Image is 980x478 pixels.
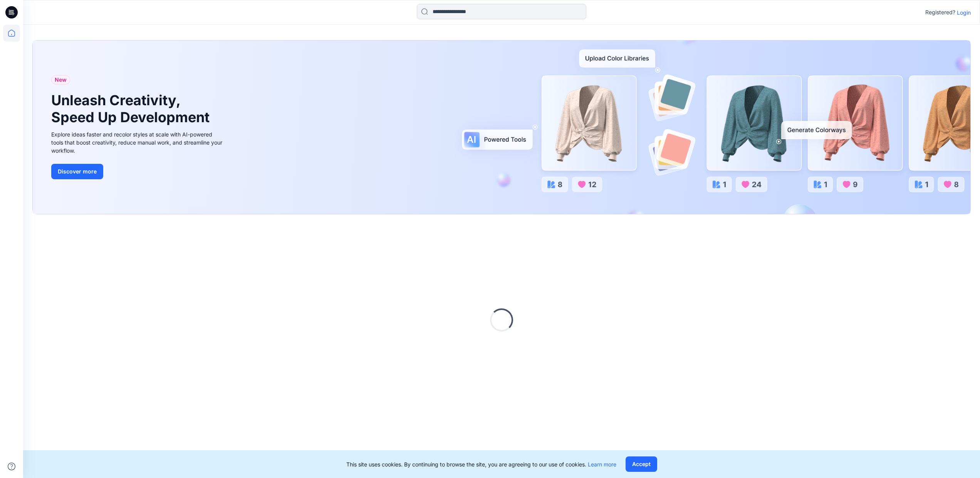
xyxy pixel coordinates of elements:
[51,130,225,155] div: Explore ideas faster and recolor styles at scale with AI-powered tools that boost creativity, red...
[346,460,616,468] p: This site uses cookies. By continuing to browse the site, you are agreeing to our use of cookies.
[55,75,67,84] span: New
[51,92,213,125] h1: Unleash Creativity, Speed Up Development
[626,456,657,472] button: Accept
[51,164,225,179] a: Discover more
[957,8,971,17] p: Login
[588,461,616,468] a: Learn more
[51,164,103,179] button: Discover more
[925,8,955,17] p: Registered?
